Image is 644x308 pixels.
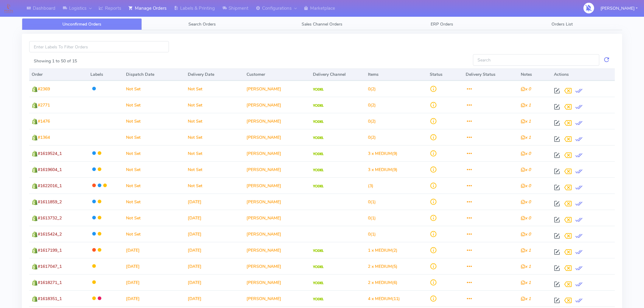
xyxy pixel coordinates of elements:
[313,120,324,123] img: Yodel
[185,274,244,290] td: [DATE]
[368,102,376,108] span: (2)
[596,2,642,15] button: [PERSON_NAME]
[427,68,463,81] th: Status
[521,199,531,205] i: x 0
[313,185,324,188] img: Yodel
[473,54,599,65] input: Search
[521,264,531,269] i: x 1
[463,68,518,81] th: Delivery Status
[124,290,185,306] td: [DATE]
[185,226,244,242] td: [DATE]
[368,247,397,253] span: (2)
[368,102,370,108] span: 0
[124,145,185,161] td: Not Set
[521,247,531,253] i: x 1
[38,118,50,124] span: #1476
[22,18,622,30] ul: Tabs
[368,296,400,302] span: (11)
[244,129,310,145] td: [PERSON_NAME]
[368,151,392,156] span: 3 x MEDIUM
[124,226,185,242] td: Not Set
[244,161,310,177] td: [PERSON_NAME]
[521,102,531,108] i: x 1
[244,290,310,306] td: [PERSON_NAME]
[313,169,324,172] img: Yodel
[38,215,62,221] span: #1613732_2
[124,129,185,145] td: Not Set
[368,135,370,140] span: 0
[310,68,366,81] th: Delivery Channel
[62,21,101,27] span: Unconfirmed Orders
[185,145,244,161] td: Not Set
[313,152,324,156] img: Yodel
[124,242,185,258] td: [DATE]
[124,97,185,113] td: Not Set
[521,296,531,302] i: x 1
[368,151,397,156] span: (9)
[185,129,244,145] td: Not Set
[124,274,185,290] td: [DATE]
[313,265,324,268] img: Yodel
[368,167,392,173] span: 3 x MEDIUM
[38,296,62,302] span: #1618351_1
[521,167,531,173] i: x 0
[185,81,244,97] td: Not Set
[313,104,324,107] img: Yodel
[244,242,310,258] td: [PERSON_NAME]
[366,68,427,81] th: Items
[124,81,185,97] td: Not Set
[244,68,310,81] th: Customer
[368,118,370,124] span: 0
[521,183,531,189] i: x 0
[185,161,244,177] td: Not Set
[313,298,324,301] img: Yodel
[38,135,50,140] span: #1364
[124,210,185,226] td: Not Set
[368,231,376,237] span: (1)
[368,280,392,285] span: 2 x MEDIUM
[368,199,370,205] span: 0
[368,280,397,285] span: (6)
[368,183,373,189] span: (3)
[244,81,310,97] td: [PERSON_NAME]
[551,68,615,81] th: Actions
[368,264,397,269] span: (5)
[124,161,185,177] td: Not Set
[38,151,62,156] span: #1619524_1
[521,135,531,140] i: x 1
[38,231,62,237] span: #1615424_2
[38,199,62,205] span: #1611859_2
[302,21,342,27] span: Sales Channel Orders
[368,296,392,302] span: 4 x MEDIUM
[368,199,376,205] span: (1)
[521,86,531,92] i: x 0
[124,68,185,81] th: Dispatch Date
[313,282,324,285] img: Yodel
[521,151,531,156] i: x 0
[368,264,392,269] span: 2 x MEDIUM
[313,88,324,91] img: Yodel
[185,194,244,210] td: [DATE]
[244,113,310,129] td: [PERSON_NAME]
[551,21,573,27] span: Orders List
[521,215,531,221] i: x 0
[244,194,310,210] td: [PERSON_NAME]
[368,167,397,173] span: (9)
[368,135,376,140] span: (2)
[124,177,185,194] td: Not Set
[185,68,244,81] th: Delivery Date
[38,102,50,108] span: #2771
[124,258,185,274] td: [DATE]
[368,247,392,253] span: 1 x MEDIUM
[34,58,77,64] label: Showing 1 to 50 of 15
[29,41,169,52] input: Enter Labels To Filter Orders
[38,280,62,285] span: #1618271_1
[521,231,531,237] i: x 0
[313,136,324,139] img: Yodel
[185,113,244,129] td: Not Set
[244,258,310,274] td: [PERSON_NAME]
[185,97,244,113] td: Not Set
[38,264,62,269] span: #1617047_1
[188,21,216,27] span: Search Orders
[29,68,88,81] th: Order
